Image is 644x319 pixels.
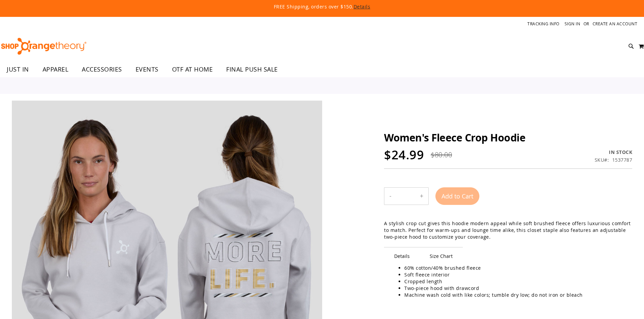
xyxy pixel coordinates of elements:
[431,150,452,159] span: $80.00
[384,131,525,144] span: Women's Fleece Crop Hoodie
[82,62,122,77] span: ACCESSORIES
[415,188,428,205] button: Increase product quantity
[354,3,371,10] a: Details
[43,62,69,77] span: APPAREL
[165,62,220,77] a: OTF AT HOME
[404,278,625,285] li: Cropped length
[75,62,129,77] a: ACCESSORIES
[404,271,625,278] li: Soft fleece interior
[527,21,559,27] a: Tracking Info
[565,21,580,27] a: Sign In
[612,157,633,163] div: 1537787
[420,247,463,265] span: Size Chart
[172,62,213,77] span: OTF AT HOME
[404,265,625,271] li: 60% cotton/40% brushed fleece
[384,147,424,163] span: $24.99
[384,220,632,240] div: A stylish crop cut gives this hoodie modern appeal while soft brushed fleece offers luxurious com...
[397,188,415,204] input: Product quantity
[593,21,638,27] a: Create an Account
[136,62,159,77] span: EVENTS
[595,149,633,156] div: Availability
[226,62,278,77] span: FINAL PUSH SALE
[7,62,29,77] span: JUST IN
[404,285,625,292] li: Two-piece hood with drawcord
[595,157,609,163] strong: SKU
[219,62,285,77] a: FINAL PUSH SALE
[404,292,625,298] li: Machine wash cold with like colors; tumble dry low; do not iron or bleach
[384,247,420,265] span: Details
[595,149,633,156] div: In stock
[129,62,165,77] a: EVENTS
[36,62,75,77] a: APPAREL
[384,188,397,205] button: Decrease product quantity
[119,3,525,10] p: FREE Shipping, orders over $150.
